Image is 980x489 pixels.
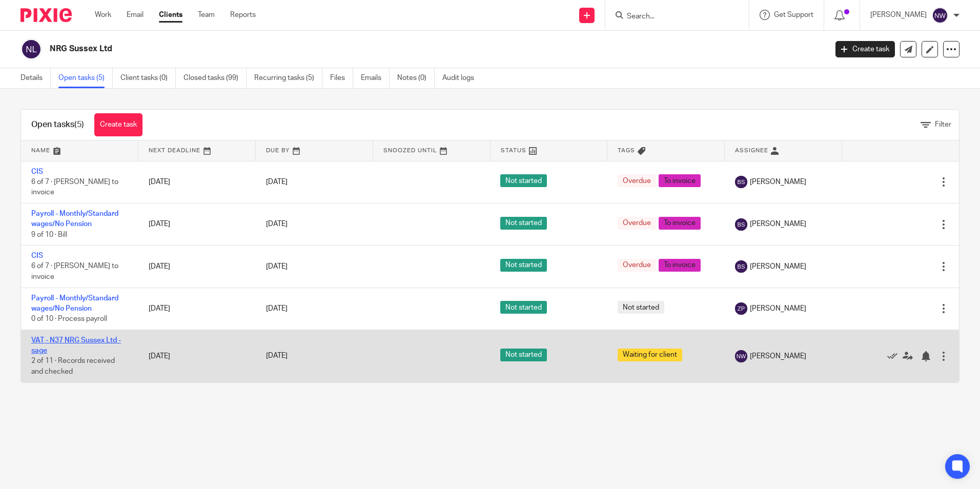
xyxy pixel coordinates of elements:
td: [DATE] [138,203,256,245]
img: svg%3E [735,260,747,273]
a: Client tasks (0) [120,68,176,88]
td: [DATE] [138,330,256,382]
a: VAT - N37 NRG Sussex Ltd - sage [31,337,121,354]
td: [DATE] [138,246,256,288]
p: [PERSON_NAME] [870,10,927,20]
img: svg%3E [735,176,747,188]
span: Not started [500,301,547,314]
h1: Open tasks [31,119,84,130]
span: [PERSON_NAME] [750,177,806,187]
h2: NRG Sussex Ltd [50,44,666,54]
a: Emails [361,68,390,88]
span: 6 of 7 · [PERSON_NAME] to invoice [31,178,118,196]
a: Notes (0) [397,68,435,88]
a: Clients [159,10,182,20]
span: [DATE] [266,178,288,186]
span: To invoice [659,259,701,272]
a: Files [330,68,353,88]
span: 9 of 10 · Bill [31,231,67,238]
a: Create task [94,113,142,136]
a: CIS [31,168,43,175]
span: To invoice [659,174,701,187]
span: Overdue [618,217,656,230]
span: Not started [618,301,664,314]
span: [PERSON_NAME] [750,303,806,314]
img: Pixie [21,8,72,22]
span: Tags [618,148,635,153]
span: To invoice [659,217,701,230]
span: 6 of 7 · [PERSON_NAME] to invoice [31,263,118,281]
span: 2 of 11 · Records received and checked [31,358,115,376]
a: Work [95,10,111,20]
span: Not started [500,259,547,272]
span: (5) [74,120,84,129]
a: Details [21,68,51,88]
a: CIS [31,252,43,259]
input: Search [626,12,718,22]
a: Recurring tasks (5) [254,68,322,88]
span: [DATE] [266,263,288,270]
img: svg%3E [735,218,747,231]
td: [DATE] [138,288,256,330]
img: svg%3E [21,38,42,60]
td: [DATE] [138,161,256,203]
span: [DATE] [266,305,288,312]
a: Email [127,10,144,20]
a: Closed tasks (99) [183,68,247,88]
span: Snoozed Until [383,148,437,153]
img: svg%3E [932,7,948,24]
span: Not started [500,174,547,187]
a: Open tasks (5) [58,68,113,88]
a: Reports [230,10,256,20]
span: Waiting for client [618,349,682,361]
span: Not started [500,349,547,361]
a: Payroll - Monthly/Standard wages/No Pension [31,210,118,228]
a: Team [198,10,215,20]
span: Status [501,148,526,153]
span: Get Support [774,11,813,18]
a: Mark as done [887,351,903,361]
span: Filter [935,121,951,128]
span: [PERSON_NAME] [750,219,806,229]
img: svg%3E [735,350,747,362]
img: svg%3E [735,302,747,315]
span: [PERSON_NAME] [750,351,806,361]
span: Not started [500,217,547,230]
span: Overdue [618,259,656,272]
a: Audit logs [442,68,482,88]
span: Overdue [618,174,656,187]
span: [DATE] [266,221,288,228]
span: [DATE] [266,353,288,360]
a: Payroll - Monthly/Standard wages/No Pension [31,295,118,312]
span: [PERSON_NAME] [750,261,806,272]
a: Create task [835,41,895,57]
span: 0 of 10 · Process payroll [31,316,107,323]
